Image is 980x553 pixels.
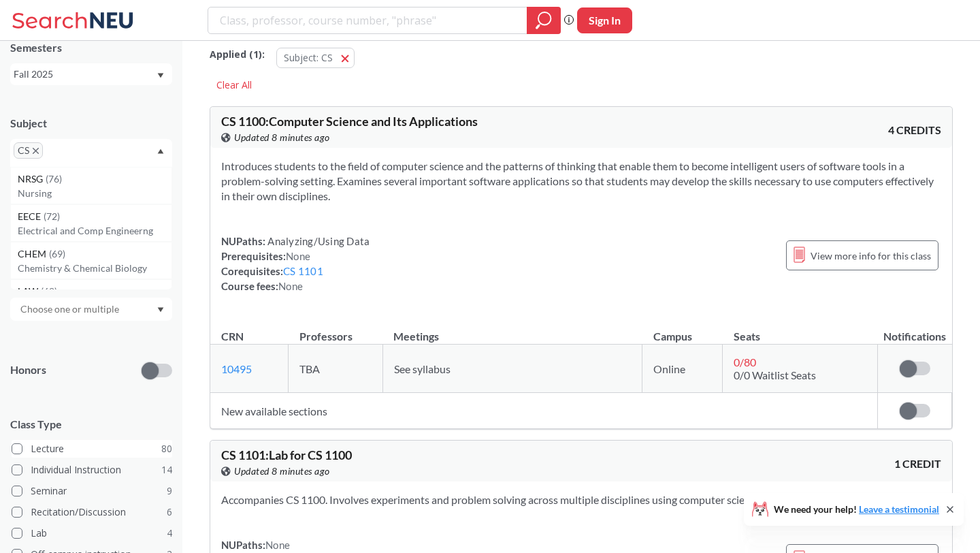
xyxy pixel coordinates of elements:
p: Electrical and Comp Engineerng [18,224,171,238]
span: 6 [167,505,172,520]
button: Sign In [577,7,632,33]
div: Fall 2025 [14,67,156,82]
th: Professors [289,315,383,345]
div: Semesters [10,40,172,55]
svg: magnifying glass [536,11,552,30]
svg: Dropdown arrow [157,148,164,154]
span: Subject: CS [284,51,333,64]
span: CS 1101 : Lab for CS 1100 [221,447,352,462]
span: None [265,539,290,551]
span: 1 CREDIT [894,456,941,471]
span: Class Type [10,417,172,432]
div: CRN [221,329,244,344]
input: Choose one or multiple [14,301,128,317]
button: Subject: CS [276,48,355,68]
svg: Dropdown arrow [157,307,164,313]
span: 9 [167,484,172,499]
span: CS 1100 : Computer Science and Its Applications [221,114,478,129]
input: Class, professor, course number, "phrase" [218,9,517,32]
span: 14 [161,462,172,477]
section: Accompanies CS 1100. Involves experiments and problem solving across multiple disciplines using c... [221,492,941,507]
span: See syllabus [394,362,451,375]
th: Campus [642,315,723,345]
span: None [286,250,310,262]
th: Seats [723,315,878,345]
span: Applied ( 1 ): [210,47,265,62]
span: View more info for this class [811,247,931,264]
span: We need your help! [774,505,939,514]
div: NUPaths: Prerequisites: Corequisites: Course fees: [221,234,370,294]
span: ( 72 ) [44,210,60,222]
th: Notifications [878,315,952,345]
div: Subject [10,116,172,131]
span: Updated 8 minutes ago [234,130,330,145]
a: 10495 [221,362,252,375]
span: ( 69 ) [49,248,65,259]
span: LAW [18,284,41,299]
span: CHEM [18,247,49,262]
td: Online [642,345,723,393]
th: Meetings [382,315,642,345]
span: CSX to remove pill [14,142,43,159]
p: Honors [10,362,46,378]
label: Individual Instruction [12,461,172,479]
span: 0/0 Waitlist Seats [734,368,816,381]
span: ( 76 ) [46,173,62,185]
label: Recitation/Discussion [12,503,172,521]
section: Introduces students to the field of computer science and the patterns of thinking that enable the... [221,159,941,204]
span: Updated 8 minutes ago [234,464,330,479]
svg: X to remove pill [33,148,39,154]
div: CSX to remove pillDropdown arrowNRSG(76)NursingEECE(72)Electrical and Comp EngineerngCHEM(69)Chem... [10,139,172,167]
span: 0 / 80 [734,355,756,368]
span: EECE [18,209,44,224]
div: Clear All [210,75,259,95]
a: Leave a testimonial [859,503,939,515]
p: Nursing [18,187,171,200]
span: None [278,280,303,292]
span: Analyzing/Using Data [265,235,370,247]
td: New available sections [210,393,878,429]
span: 80 [161,441,172,456]
div: Fall 2025Dropdown arrow [10,63,172,85]
label: Lab [12,524,172,542]
span: ( 68 ) [41,285,57,297]
p: Chemistry & Chemical Biology [18,262,171,275]
div: magnifying glass [527,7,561,34]
span: 4 CREDITS [888,123,941,138]
span: NRSG [18,172,46,187]
a: CS 1101 [283,265,323,277]
span: 4 [167,526,172,541]
td: TBA [289,345,383,393]
label: Lecture [12,440,172,458]
div: Dropdown arrow [10,298,172,321]
svg: Dropdown arrow [157,73,164,78]
label: Seminar [12,482,172,500]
